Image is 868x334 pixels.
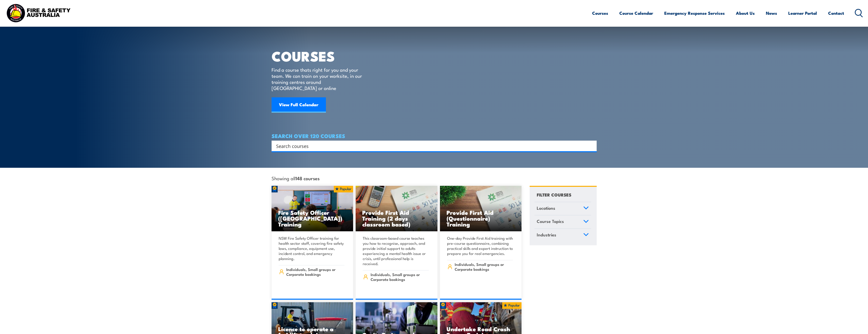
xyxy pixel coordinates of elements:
[588,142,595,149] button: Search magnifier button
[447,209,515,227] h3: Provide First Aid (Questionnaire) Training
[276,142,586,150] input: Search input
[286,267,344,277] span: Individuals, Small groups or Corporate bookings
[272,133,597,139] h4: SEARCH OVER 120 COURSES
[272,175,320,181] span: Showing all
[619,6,653,20] a: Course Calendar
[295,175,320,181] strong: 148 courses
[447,236,513,256] p: One-day Provide First Aid training with pre-course questionnaire, combining practical skills and ...
[272,67,364,91] p: Find a course thats right for you and your team. We can train on your worksite, in our training c...
[279,236,345,261] p: NSW Fire Safety Officer training for health sector staff, covering fire safety laws, compliance, ...
[455,262,513,271] span: Individuals, Small groups or Corporate bookings
[362,209,431,227] h3: Provide First Aid Training (2 days classroom based)
[272,50,369,62] h1: COURSES
[440,186,522,232] a: Provide First Aid (Questionnaire) Training
[537,205,555,211] span: Locations
[371,272,429,282] span: Individuals, Small groups or Corporate bookings
[356,186,437,232] a: Provide First Aid Training (2 days classroom based)
[537,218,564,225] span: Course Topics
[736,6,755,20] a: About Us
[534,215,591,229] a: Course Topics
[440,186,522,232] img: Mental Health First Aid Training (Standard) – Blended Classroom
[534,229,591,242] a: Industries
[828,6,844,20] a: Contact
[534,202,591,215] a: Locations
[278,209,347,227] h3: Fire Safety Officer ([GEOGRAPHIC_DATA]) Training
[664,6,725,20] a: Emergency Response Services
[363,236,429,266] p: This classroom-based course teaches you how to recognise, approach, and provide initial support t...
[537,191,571,198] h4: FILTER COURSES
[592,6,608,20] a: Courses
[356,186,437,232] img: Mental Health First Aid Training (Standard) – Classroom
[766,6,777,20] a: News
[272,97,326,113] a: View Full Calendar
[272,186,353,232] img: Fire Safety Advisor
[788,6,817,20] a: Learner Portal
[277,142,587,149] form: Search form
[272,186,353,232] a: Fire Safety Officer ([GEOGRAPHIC_DATA]) Training
[537,231,556,238] span: Industries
